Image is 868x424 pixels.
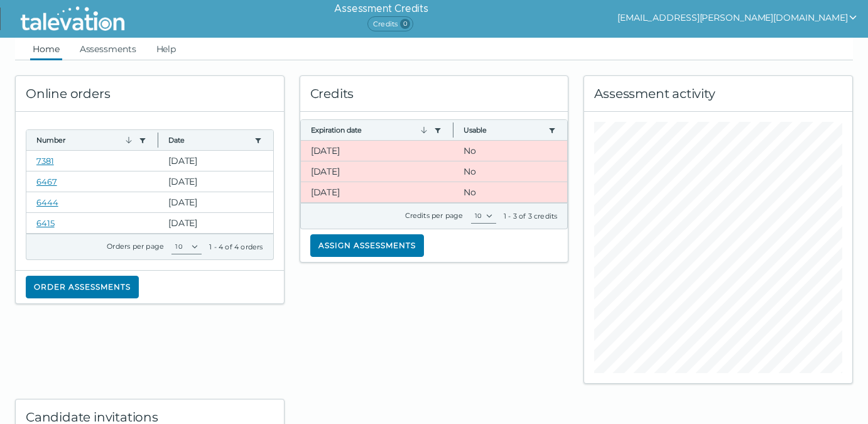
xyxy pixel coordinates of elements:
clr-dg-cell: [DATE] [301,182,453,202]
h6: Assessment Credits [334,1,428,16]
clr-dg-cell: No [453,161,567,182]
button: Order assessments [26,276,139,298]
img: Talevation_Logo_Transparent_white.png [15,3,130,35]
div: 1 - 3 of 3 credits [504,211,558,221]
div: Credits [300,76,568,112]
div: Assessment activity [584,76,852,112]
clr-dg-cell: [DATE] [158,151,273,171]
a: Home [30,38,62,60]
a: Help [154,38,179,60]
clr-dg-cell: [DATE] [301,161,453,182]
button: Column resize handle [449,116,457,143]
button: Expiration date [311,125,429,135]
button: Number [36,135,134,145]
button: Date [168,135,249,145]
a: 6415 [36,218,55,228]
label: Orders per page [107,242,164,251]
span: Credits [367,16,413,31]
clr-dg-cell: No [453,182,567,202]
a: 6444 [36,197,58,207]
clr-dg-cell: No [453,141,567,161]
button: show user actions [617,10,858,25]
button: Usable [464,125,543,135]
label: Credits per page [405,211,464,220]
a: 7381 [36,156,54,166]
a: 6467 [36,177,57,187]
button: Assign assessments [310,234,424,257]
div: 1 - 4 of 4 orders [209,242,263,252]
clr-dg-cell: [DATE] [158,171,273,192]
clr-dg-cell: [DATE] [158,213,273,233]
button: Column resize handle [154,126,162,153]
clr-dg-cell: [DATE] [301,141,453,161]
div: Online orders [16,76,284,112]
span: 0 [400,19,410,29]
clr-dg-cell: [DATE] [158,192,273,212]
a: Assessments [77,38,139,60]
